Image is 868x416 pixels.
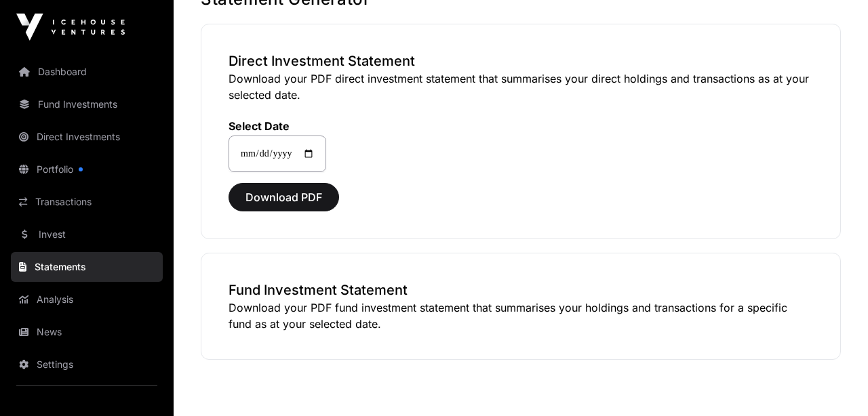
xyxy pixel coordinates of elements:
img: Icehouse Ventures Logo [16,14,125,41]
a: Invest [11,220,163,249]
p: Download your PDF fund investment statement that summarises your holdings and transactions for a ... [229,299,813,332]
h3: Direct Investment Statement [229,51,813,70]
a: Statements [11,252,163,282]
a: Transactions [11,187,163,217]
a: Direct Investments [11,122,163,152]
p: Download your PDF direct investment statement that summarises your direct holdings and transactio... [229,70,813,103]
a: Settings [11,350,163,379]
a: Fund Investments [11,89,163,119]
a: News [11,317,163,347]
a: Analysis [11,285,163,314]
h3: Fund Investment Statement [229,280,813,299]
a: Portfolio [11,154,163,184]
iframe: Chat Widget [800,351,868,416]
a: Download PDF [229,196,339,210]
span: Download PDF [245,189,322,205]
a: Dashboard [11,57,163,87]
label: Select Date [229,119,326,133]
button: Download PDF [229,183,339,211]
